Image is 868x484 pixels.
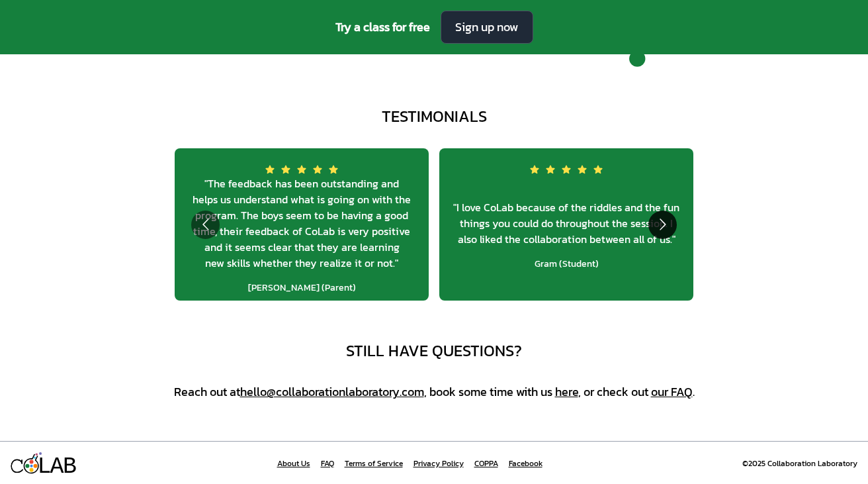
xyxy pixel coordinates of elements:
a: Privacy Policy [413,458,464,469]
span: [PERSON_NAME] (Parent) [248,281,356,295]
a: here [555,383,578,401]
div: A [50,453,64,481]
div: Reach out at , book some time with us , or check out . [174,383,695,401]
span: Gram (Student) [535,258,599,271]
a: LAB [11,452,77,474]
div: ©2025 Collaboration Laboratory [742,458,857,469]
a: About Us [277,458,310,469]
button: Go to previous slide [191,211,220,239]
div: B [63,453,77,481]
a: Terms of Service [345,458,403,469]
span: " I love CoLab because of the riddles and the fun things you could do throughout the session. I a... [450,199,683,247]
a: COPPA [474,458,498,469]
a: Sign up now [441,11,533,44]
button: Go to next slide [648,211,677,239]
div: testimonials [382,106,487,127]
a: FAQ [321,458,334,469]
span: Try a class for free [335,18,430,36]
a: our FAQ [651,383,693,401]
div: L [37,453,51,481]
a: hello@​collaboration​laboratory​.com [240,383,424,401]
div: Still have questions? [346,340,522,362]
span: " The feedback has been outstanding and helps us understand what is going on with the program. Th... [185,175,418,271]
a: Facebook [509,458,542,469]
